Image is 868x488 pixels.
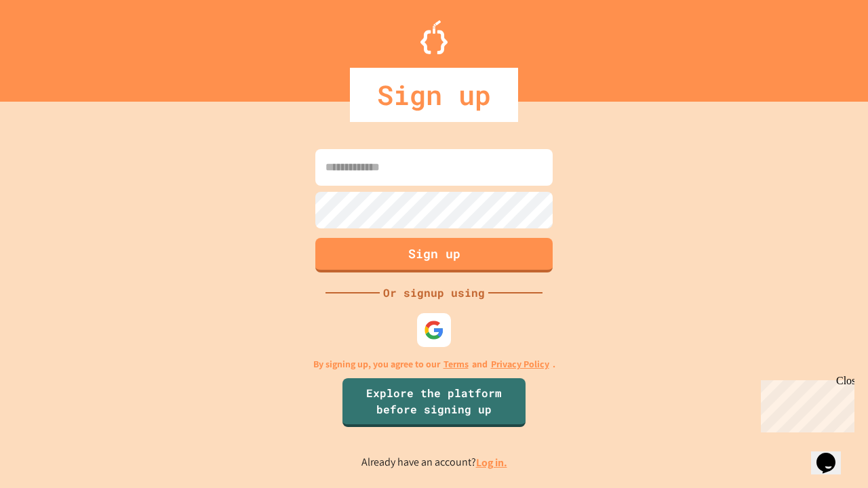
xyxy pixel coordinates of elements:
[491,357,549,371] a: Privacy Policy
[476,455,507,470] a: Log in.
[380,285,488,301] div: Or signup using
[420,20,448,54] img: Logo.svg
[811,434,854,474] iframe: chat widget
[342,378,526,427] a: Explore the platform before signing up
[5,5,94,86] div: Chat with us now!Close
[424,320,444,340] img: google-icon.svg
[361,454,507,471] p: Already have an account?
[315,238,553,272] button: Sign up
[755,375,854,432] iframe: chat widget
[313,357,555,371] p: By signing up, you agree to our and .
[443,357,469,371] a: Terms
[350,68,518,122] div: Sign up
